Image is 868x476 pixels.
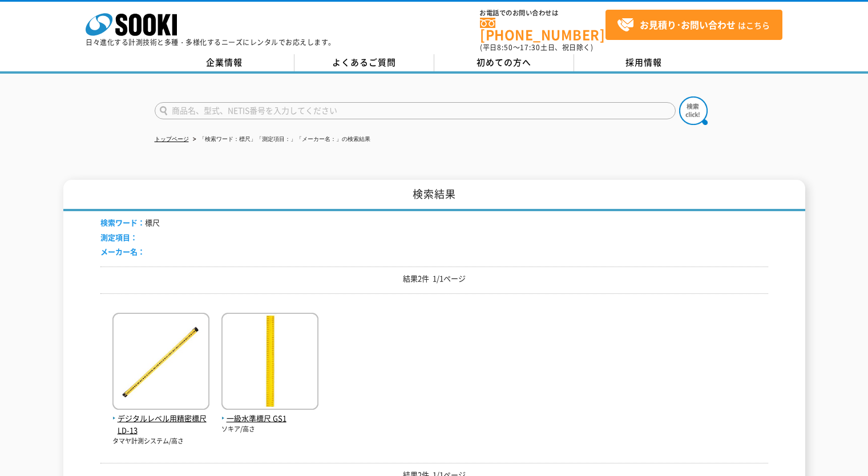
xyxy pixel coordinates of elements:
strong: お見積り･お問い合わせ [640,18,736,31]
span: 17:30 [520,42,540,53]
p: 日々進化する計測技術と多種・多様化するニーズにレンタルでお応えします。 [86,39,336,46]
span: 8:50 [497,42,513,53]
a: 一級水準標尺 GS1 [221,401,318,425]
span: 検索ワード： [100,217,145,228]
input: 商品名、型式、NETIS番号を入力してください [155,102,676,119]
a: 採用情報 [574,54,714,71]
a: 初めての方へ [434,54,574,71]
img: LD-13 [112,313,209,413]
a: [PHONE_NUMBER] [480,18,605,41]
p: ソキア/高さ [221,425,318,434]
a: デジタルレベル用精密標尺 LD-13 [112,401,209,436]
a: トップページ [155,136,189,142]
img: btn_search.png [679,96,708,125]
span: メーカー名： [100,246,145,257]
span: デジタルレベル用精密標尺 LD-13 [112,413,209,437]
span: 初めての方へ [477,56,531,68]
li: 標尺 [100,217,160,229]
li: 「検索ワード：標尺」「測定項目：」「メーカー名：」の検索結果 [191,134,370,146]
span: 測定項目： [100,232,138,243]
p: 結果2件 1/1ページ [100,273,768,285]
a: お見積り･お問い合わせはこちら [605,10,782,40]
span: 一級水準標尺 GS1 [221,413,318,425]
a: 企業情報 [155,54,294,71]
span: (平日 ～ 土日、祝日除く) [480,42,593,53]
span: はこちら [617,17,770,34]
p: タマヤ計測システム/高さ [112,437,209,446]
span: お電話でのお問い合わせは [480,10,605,17]
img: GS1 [221,313,318,413]
h1: 検索結果 [63,180,805,211]
a: よくあるご質問 [294,54,434,71]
